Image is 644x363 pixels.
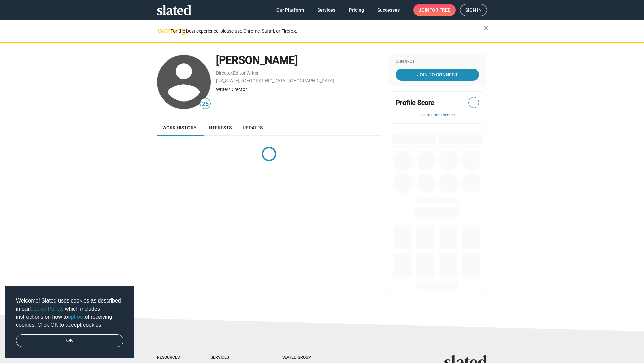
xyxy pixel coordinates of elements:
a: Interests [202,120,237,136]
span: Our Platform [276,4,304,16]
button: Learn about scores [396,113,479,118]
div: Connect [396,59,479,65]
a: Editor [233,70,246,76]
span: Services [317,4,335,16]
a: Writer [246,70,259,76]
a: Our Platform [271,4,309,16]
a: Successes [372,4,405,16]
a: Director [216,70,232,76]
a: [US_STATE], [GEOGRAPHIC_DATA], [GEOGRAPHIC_DATA] [216,78,334,83]
span: , [232,72,233,75]
a: dismiss cookie message [16,334,123,347]
a: Updates [237,120,268,136]
div: For the best experience, please use Chrome, Safari, or Firefox. [170,27,483,36]
mat-icon: warning [158,27,166,35]
a: Cookie Policy [30,306,62,312]
span: Successes [377,4,400,16]
span: , [246,72,246,75]
div: Resources [157,355,184,360]
div: cookieconsent [5,286,134,358]
span: for free [429,4,450,16]
span: Pricing [349,4,364,16]
span: Updates [243,125,263,130]
div: Services [211,355,256,360]
a: opt-out [68,314,85,320]
a: Sign in [460,4,487,16]
span: Work history [162,125,197,130]
div: Slated Group [282,355,328,360]
a: Services [312,4,341,16]
span: Interests [207,125,232,130]
a: Work history [157,120,202,136]
div: Writer/Director [216,86,381,93]
a: Join To Connect [396,69,479,81]
mat-icon: close [482,24,490,32]
span: Join To Connect [397,69,478,81]
span: — [469,98,479,107]
span: Join [419,4,450,16]
span: Profile Score [396,98,434,107]
a: Pricing [343,4,369,16]
span: Welcome! Slated uses cookies as described in our , which includes instructions on how to of recei... [16,297,123,329]
a: Joinfor free [413,4,456,16]
div: [PERSON_NAME] [216,53,381,68]
span: Sign in [465,4,482,16]
span: 25 [200,99,210,109]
